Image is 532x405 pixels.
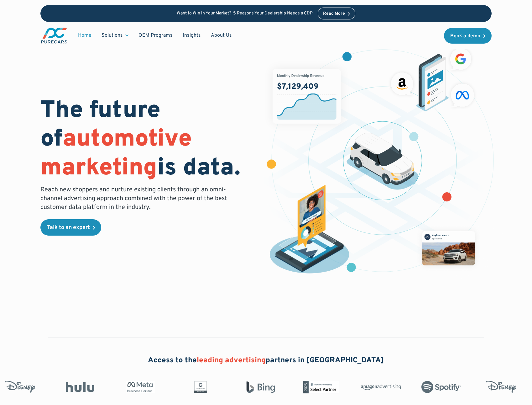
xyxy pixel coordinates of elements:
[178,29,206,41] a: Insights
[133,29,178,41] a: OEM Programs
[40,27,68,44] img: purecars logo
[197,356,266,365] span: leading advertising
[120,381,160,393] img: Meta Business Partner
[180,381,220,393] img: Google Partner
[47,225,90,231] div: Talk to an expert
[318,8,355,19] a: Read More
[73,29,96,41] a: Home
[40,125,192,183] span: automotive marketing
[148,355,384,366] h2: Access to the partners in [GEOGRAPHIC_DATA]
[450,34,480,39] div: Book a demo
[60,382,100,392] img: Hulu
[444,28,492,44] a: Book a demo
[264,185,355,276] img: persona of a buyer
[300,381,341,393] img: Microsoft Advertising Partner
[102,32,123,39] div: Solutions
[40,27,68,44] a: main
[323,12,345,16] div: Read More
[421,381,461,393] img: Spotify
[240,381,280,393] img: Bing
[273,69,341,124] img: chart showing monthly dealership revenue of $7m
[361,382,401,392] img: Amazon Advertising
[96,29,133,41] div: Solutions
[40,97,258,183] h1: The future of is data.
[415,224,482,272] img: mockup of facebook post
[347,133,419,190] img: illustration of a vehicle
[206,29,237,41] a: About Us
[481,381,521,393] img: Disney
[40,219,101,236] a: Talk to an expert
[177,11,313,16] p: Want to Win in Your Market? 5 Reasons Your Dealership Needs a CDP
[40,185,231,212] p: Reach new shoppers and nurture existing clients through an omni-channel advertising approach comb...
[388,45,477,111] img: ads on social media and advertising partners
